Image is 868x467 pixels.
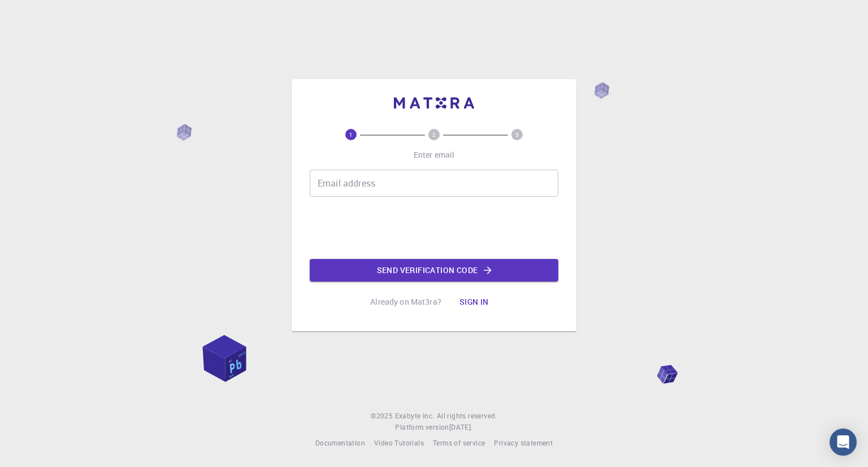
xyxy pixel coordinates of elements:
[371,410,394,422] span: © 2025
[830,429,857,456] div: Open Intercom Messenger
[433,438,485,447] span: Terms of service
[433,438,485,449] a: Terms of service
[449,422,473,431] span: [DATE] .
[315,438,365,447] span: Documentation
[349,131,353,139] text: 1
[310,259,558,282] button: Send verification code
[414,149,455,161] p: Enter email
[374,438,424,449] a: Video Tutorials
[494,438,553,447] span: Privacy statement
[395,411,435,420] span: Exabyte Inc.
[395,422,449,433] span: Platform version
[370,296,441,308] p: Already on Mat3ra?
[315,438,365,449] a: Documentation
[494,438,553,449] a: Privacy statement
[395,410,435,422] a: Exabyte Inc.
[449,422,473,433] a: [DATE].
[515,131,519,139] text: 3
[374,438,424,447] span: Video Tutorials
[432,131,436,139] text: 2
[437,410,497,422] span: All rights reserved.
[450,291,498,313] button: Sign in
[348,206,520,250] iframe: reCAPTCHA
